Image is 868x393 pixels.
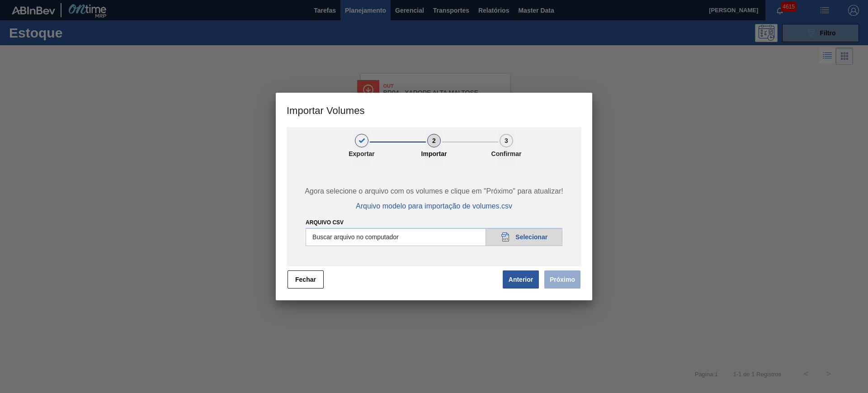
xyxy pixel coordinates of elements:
[426,131,442,167] button: 2Importar
[297,187,571,195] span: Agora selecione o arquivo com os volumes e clique em "Próximo" para atualizar!
[498,131,514,167] button: 3Confirmar
[356,202,512,210] span: Arquivo modelo para importação de volumes.csv
[288,270,324,289] button: Fechar
[354,131,370,167] button: 1Exportar
[411,150,457,157] p: Importar
[503,270,539,289] button: Anterior
[484,150,529,157] p: Confirmar
[306,219,344,226] label: Arquivo csv
[427,134,441,147] div: 2
[276,93,592,127] h3: Importar Volumes
[355,134,368,147] div: 1
[500,134,513,147] div: 3
[339,150,384,157] p: Exportar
